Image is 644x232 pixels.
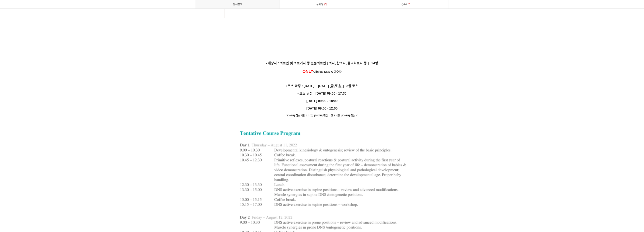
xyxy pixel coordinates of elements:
[266,61,378,65] strong: • 대상자 : 의료인 및 의료기사 등 전문의료인 [ 의사, 한의사, 물리치료사 등 ] , 24명
[313,70,342,73] span: Clinical DNS A 이수자
[324,2,328,6] span: 0
[286,114,358,117] span: ([DATE] 점심시간 1:30분 [DATE] 점심시간 1시간 ,[DATE] 점심 x)
[307,107,338,110] strong: [DATE] 09:00 - 12:00
[297,92,346,95] strong: • 코스 일정 : [DATE] 09:00 - 17:30
[302,69,313,74] strong: ONLY
[286,84,358,88] strong: • 코스 과정 : [DATE] ~ [DATE] [금,토,일 ] / 3일 코스
[307,99,338,103] strong: [DATE] 09:00 - 18:00
[407,2,411,6] span: 7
